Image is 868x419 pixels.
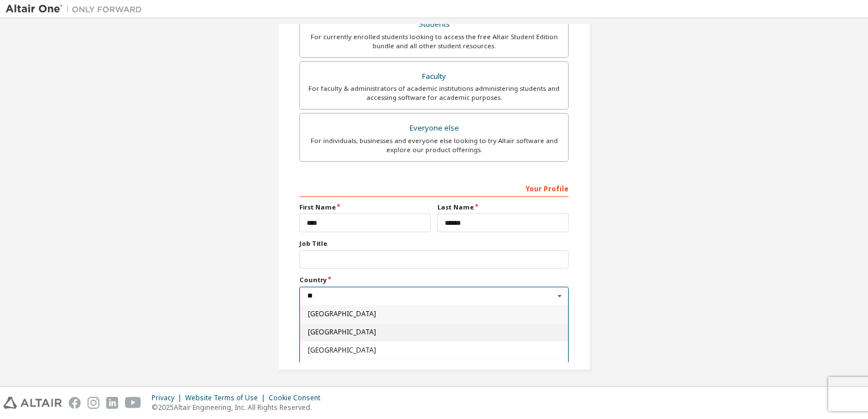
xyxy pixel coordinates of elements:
div: Your Profile [299,179,569,197]
img: instagram.svg [87,397,99,409]
span: [GEOGRAPHIC_DATA] [308,329,561,336]
img: linkedin.svg [106,397,118,409]
p: © 2025 Altair Engineering, Inc. All Rights Reserved. [152,403,327,412]
label: Last Name [437,203,569,212]
span: [GEOGRAPHIC_DATA] [308,347,561,354]
label: First Name [299,203,431,212]
div: Website Terms of Use [185,393,269,403]
div: Students [307,16,561,32]
div: Everyone else [307,120,561,136]
div: Cookie Consent [269,393,327,403]
img: Altair One [6,3,148,15]
div: Privacy [152,393,185,403]
div: For currently enrolled students looking to access the free Altair Student Edition bundle and all ... [307,32,561,51]
label: Job Title [299,239,569,248]
div: For faculty & administrators of academic institutions administering students and accessing softwa... [307,84,561,102]
img: facebook.svg [69,397,81,409]
img: youtube.svg [125,397,141,409]
span: [GEOGRAPHIC_DATA] [308,311,561,317]
div: For individuals, businesses and everyone else looking to try Altair software and explore our prod... [307,136,561,154]
img: altair_logo.svg [3,397,62,409]
div: Faculty [307,69,561,85]
label: Country [299,275,569,284]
